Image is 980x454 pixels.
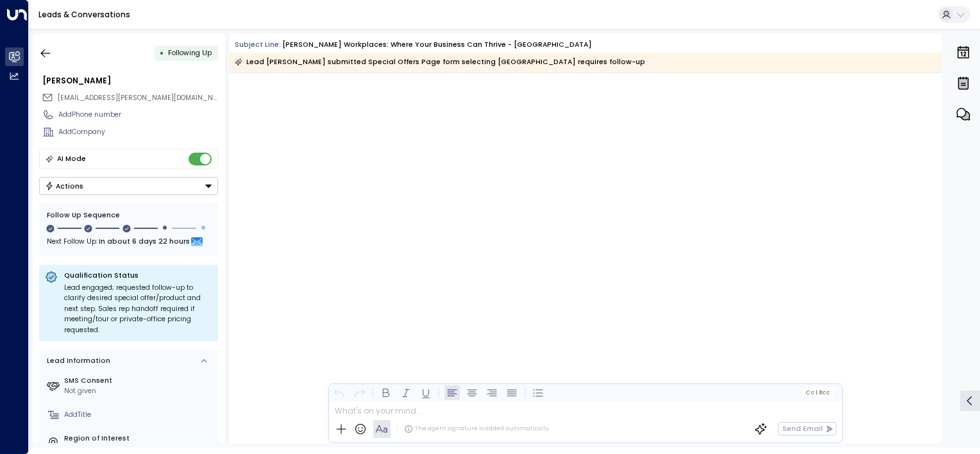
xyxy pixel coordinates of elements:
span: Cc Bcc [806,389,830,396]
div: Follow Up Sequence [47,210,210,221]
div: [PERSON_NAME] Workplaces: Where Your Business Can Thrive - [GEOGRAPHIC_DATA] [282,40,592,50]
a: Leads & Conversations [38,9,130,20]
div: Actions [45,181,84,190]
div: Button group with a nested menu [39,177,218,195]
div: Next Follow Up: [47,235,210,249]
p: Qualification Status [64,271,212,280]
label: Region of Interest [64,433,214,444]
div: Lead [PERSON_NAME] submitted Special Offers Page form selecting [GEOGRAPHIC_DATA] requires follow-up [235,56,645,69]
button: Actions [39,177,218,195]
div: AddCompany [58,127,218,137]
span: In about 6 days 22 hours [99,235,190,249]
span: | [815,389,817,396]
div: Not given [64,386,214,396]
span: lera@leo.watch [58,93,218,103]
div: AddPhone number [58,110,218,120]
div: AI Mode [57,153,86,165]
div: Lead Information [44,356,110,366]
span: Following Up [168,48,212,58]
div: [PERSON_NAME] [42,75,218,87]
div: Lead engaged; requested follow-up to clarify desired special offer/product and next step. Sales r... [64,283,212,336]
span: [EMAIL_ADDRESS][PERSON_NAME][DOMAIN_NAME] [58,93,230,103]
span: Subject Line: [235,40,281,49]
div: AddTitle [64,410,214,420]
button: Cc|Bcc [802,388,834,397]
div: • [160,44,164,62]
label: SMS Consent [64,376,214,386]
div: The agent signature is added automatically [404,425,549,433]
button: Redo [351,385,367,400]
button: Undo [332,385,347,400]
